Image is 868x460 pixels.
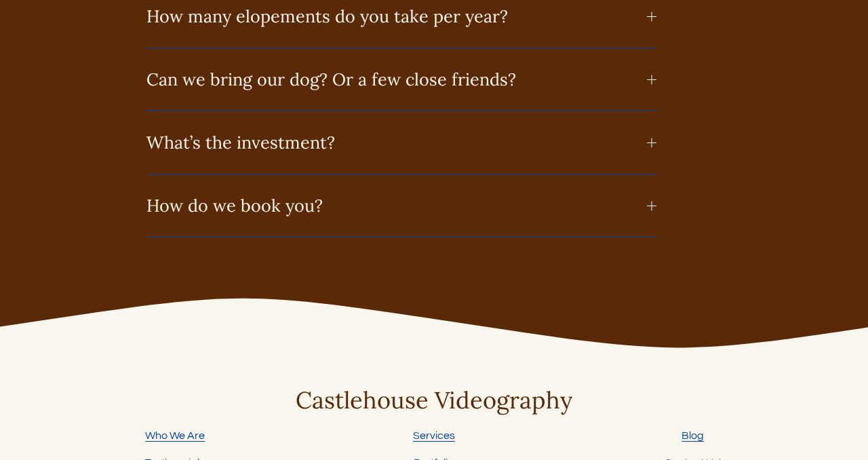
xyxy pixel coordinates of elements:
[146,5,647,27] span: How many elopements do you take per year?
[146,48,656,111] button: Can we bring our dog? Or a few close friends?
[50,387,818,413] h3: Castlehouse Videography
[413,427,455,444] a: Services
[145,427,205,444] a: Who We Are
[146,111,656,174] button: What’s the investment?
[146,195,647,216] span: How do we book you?
[146,132,647,153] span: What’s the investment?
[682,427,704,444] a: Blog
[146,174,656,237] button: How do we book you?
[146,69,647,90] span: Can we bring our dog? Or a few close friends?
